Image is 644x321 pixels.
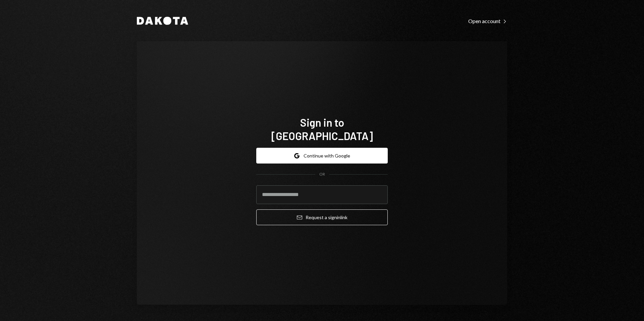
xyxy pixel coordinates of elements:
keeper-lock: Open Keeper Popup [374,191,382,199]
h1: Sign in to [GEOGRAPHIC_DATA] [256,116,388,142]
button: Continue with Google [256,148,388,164]
button: Request a signinlink [256,209,388,225]
div: Open account [468,18,507,24]
a: Open account [468,17,507,24]
div: OR [319,172,325,177]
